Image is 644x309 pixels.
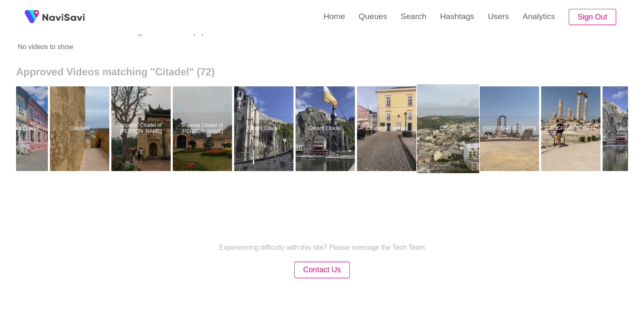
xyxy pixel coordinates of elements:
a: [GEOGRAPHIC_DATA]Amman Citadel Hill [541,86,603,171]
a: Contact Us [294,266,350,273]
a: CitadellaCitadella [50,86,111,171]
a: Imperial Citadel of [PERSON_NAME]Imperial Citadel of Thang Long [111,86,173,171]
a: [GEOGRAPHIC_DATA]Amman Citadel Hill [480,86,541,171]
img: fireSpot [21,6,42,28]
a: CitadelCitadel [418,86,480,171]
p: No videos to show [16,36,567,58]
a: Dinant CitadelDinant Citadel [234,86,296,171]
a: Citadel of CascaisCitadel of Cascais [357,86,418,171]
a: Dinant CitadelDinant Citadel [296,86,357,171]
h2: Approved Videos matching "Citadel" (72) [16,66,628,78]
button: Sign Out [569,9,616,25]
img: fireSpot [42,13,85,21]
a: Imperial Citadel of [PERSON_NAME]Imperial Citadel of Thang Long [173,86,234,171]
p: Experiencing difficulty with this site? Please message the Tech Team [219,244,425,251]
button: Contact Us [294,262,350,278]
